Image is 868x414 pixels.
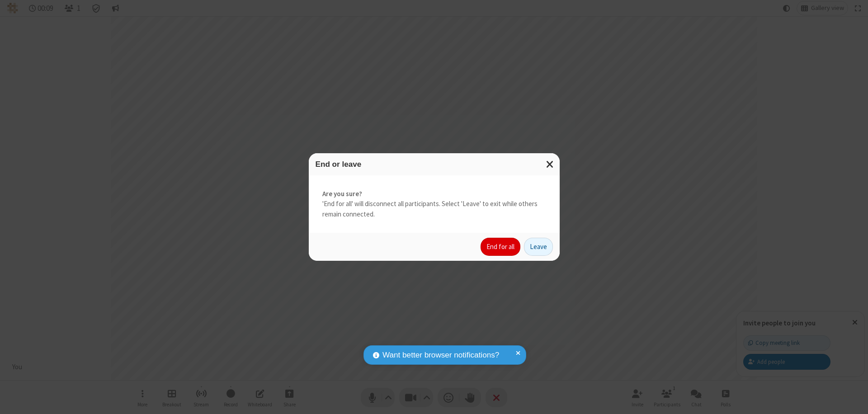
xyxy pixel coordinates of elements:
button: Leave [524,238,553,256]
button: End for all [481,238,520,256]
button: Close modal [541,153,560,175]
span: Want better browser notifications? [382,349,499,361]
strong: Are you sure? [322,189,546,199]
div: 'End for all' will disconnect all participants. Select 'Leave' to exit while others remain connec... [309,175,560,233]
h3: End or leave [316,160,553,169]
